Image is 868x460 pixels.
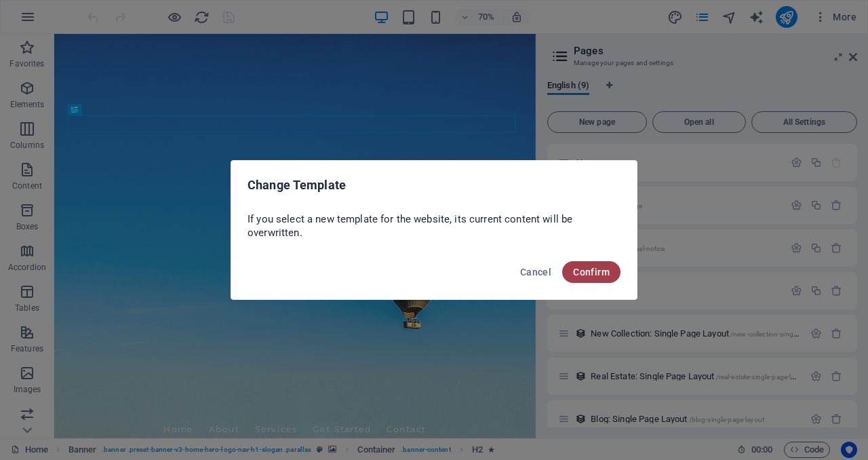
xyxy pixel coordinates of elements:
span: Cancel [520,267,551,277]
h2: Change Template [248,177,620,193]
button: Cancel [515,261,557,283]
p: If you select a new template for the website, its current content will be overwritten. [248,212,620,239]
button: Confirm [562,261,620,283]
span: Confirm [573,267,610,277]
